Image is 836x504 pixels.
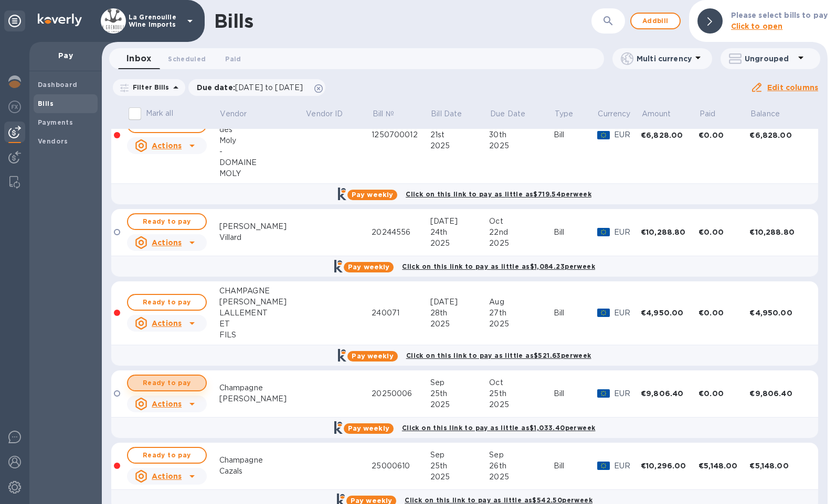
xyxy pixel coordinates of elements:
[490,108,539,119] span: Due Date
[640,15,671,27] span: Add bill
[219,393,305,404] div: [PERSON_NAME]
[372,227,430,238] div: 20244556
[489,472,554,483] div: 2025
[430,461,490,472] div: 25th
[699,388,749,399] div: €0.00
[38,118,73,126] b: Payments
[372,388,430,399] div: 20250006
[152,238,182,247] u: Actions
[219,168,305,179] div: MOLY
[614,227,641,238] p: EUR
[348,424,389,432] b: Pay weekly
[745,53,795,64] p: Ungrouped
[127,447,207,464] button: Ready to pay
[750,108,793,119] span: Balance
[430,297,490,308] div: [DATE]
[8,101,21,113] img: Foreign exchange
[489,450,554,461] div: Sep
[152,400,182,408] u: Actions
[700,108,729,119] span: Paid
[489,297,554,308] div: Aug
[699,308,749,318] div: €0.00
[731,22,783,30] b: Click to open
[430,377,490,388] div: Sep
[699,227,749,237] div: €0.00
[430,140,490,151] div: 2025
[219,146,305,157] div: -
[136,449,197,462] span: Ready to pay
[430,450,490,461] div: Sep
[373,108,394,119] p: Bill №
[352,191,393,199] b: Pay weekly
[372,461,430,472] div: 25000610
[555,108,587,119] span: Type
[152,472,182,480] u: Actions
[489,129,554,140] div: 30th
[405,496,592,504] b: Click on this link to pay as little as $542.50 per week
[136,296,197,309] span: Ready to pay
[489,308,554,319] div: 27th
[152,141,182,150] u: Actions
[219,157,305,168] div: DOMAINE
[126,51,151,66] span: Inbox
[136,377,197,389] span: Ready to pay
[430,238,490,249] div: 2025
[168,53,206,64] span: Scheduled
[127,294,207,311] button: Ready to pay
[430,129,490,140] div: 21st
[614,388,641,399] p: EUR
[348,263,389,271] b: Pay weekly
[750,108,780,119] p: Balance
[430,388,490,399] div: 25th
[642,108,671,119] p: Amount
[489,461,554,472] div: 26th
[731,11,828,19] b: Please select bills to pay
[641,461,699,471] div: €10,296.00
[220,108,260,119] span: Vendor
[749,461,807,471] div: €5,148.00
[188,79,326,96] div: Due date:[DATE] to [DATE]
[490,108,525,119] p: Due Date
[430,472,490,483] div: 2025
[489,216,554,227] div: Oct
[489,238,554,249] div: 2025
[699,130,749,140] div: €0.00
[598,108,630,119] span: Currency
[225,53,241,64] span: Paid
[219,135,305,146] div: Moly
[306,108,356,119] span: Vendor ID
[430,227,490,238] div: 24th
[431,108,475,119] span: Bill Date
[38,14,82,26] img: Logo
[219,286,305,297] div: CHAMPAGNE
[630,13,681,29] button: Addbill
[430,319,490,330] div: 2025
[127,213,207,230] button: Ready to pay
[489,227,554,238] div: 22nd
[197,82,309,93] p: Due date :
[372,129,430,140] div: 1250700012
[38,50,93,61] p: Pay
[641,388,699,399] div: €9,806.40
[430,216,490,227] div: [DATE]
[641,130,699,140] div: €6,828.00
[700,108,716,119] p: Paid
[554,227,597,238] div: Bill
[219,455,305,466] div: Champagne
[219,330,305,341] div: FILS
[38,137,68,145] b: Vendors
[402,424,596,432] b: Click on this link to pay as little as $1,033.40 per week
[641,308,699,318] div: €4,950.00
[136,215,197,228] span: Ready to pay
[219,319,305,330] div: ET
[373,108,408,119] span: Bill №
[129,14,181,28] p: La Grenouille Wine Imports
[749,308,807,318] div: €4,950.00
[38,81,78,89] b: Dashboard
[4,10,25,31] div: Unpin categories
[749,227,807,237] div: €10,288.80
[554,461,597,472] div: Bill
[431,108,462,119] p: Bill Date
[220,108,247,119] p: Vendor
[641,227,699,237] div: €10,288.80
